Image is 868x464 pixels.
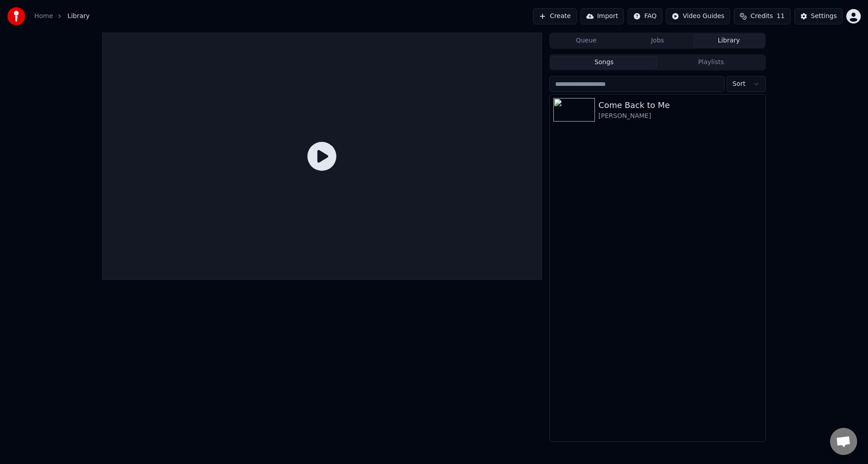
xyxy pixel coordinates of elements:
button: Create [533,8,577,24]
div: Open chat [830,428,857,455]
button: Jobs [622,34,693,47]
button: Settings [794,8,843,24]
button: Songs [551,56,658,69]
span: Credits [750,12,773,21]
nav: breadcrumb [34,12,90,21]
button: Import [580,8,624,24]
a: Home [34,12,53,21]
button: Video Guides [666,8,730,24]
div: Settings [811,12,837,21]
div: [PERSON_NAME] [599,112,762,121]
button: FAQ [627,8,662,24]
span: Sort [732,80,745,89]
button: Queue [551,34,622,47]
span: 11 [777,12,785,21]
div: Come Back to Me [599,99,762,112]
button: Playlists [657,56,764,69]
img: youka [7,7,25,25]
button: Credits11 [734,8,790,24]
button: Library [693,34,764,47]
span: Library [67,12,90,21]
